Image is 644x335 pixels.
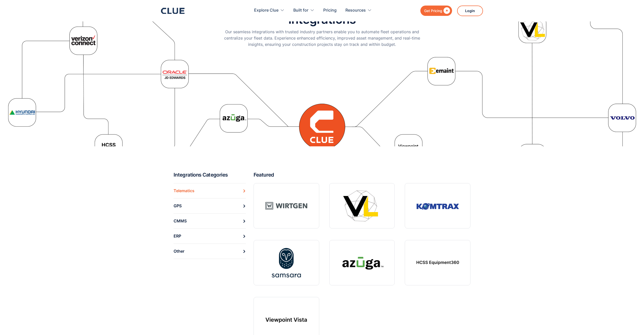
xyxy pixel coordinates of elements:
[174,213,246,228] a: CMMS
[174,244,246,259] a: Other
[254,172,470,178] h2: Featured
[174,198,246,213] a: GPS
[174,247,184,255] div: Other
[174,217,187,225] div: CMMS
[293,3,314,18] div: Built for
[345,3,372,18] div: Resources
[174,172,250,178] h2: Integrations Categories
[219,29,425,48] p: Our seamless integrations with trusted industry partners enable you to automate fleet operations ...
[420,6,452,16] a: Get Pricing
[323,3,337,18] a: Pricing
[424,8,442,14] div: Get Pricing
[457,6,483,16] a: Login
[174,187,194,195] div: Telematics
[174,202,182,210] div: GPS
[174,232,181,240] div: ERP
[288,13,356,26] h1: Integrations
[254,3,285,18] div: Explore Clue
[442,8,450,14] div: 
[254,3,278,18] div: Explore Clue
[174,183,246,198] a: Telematics
[174,228,246,244] a: ERP
[345,3,366,18] div: Resources
[293,3,308,18] div: Built for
